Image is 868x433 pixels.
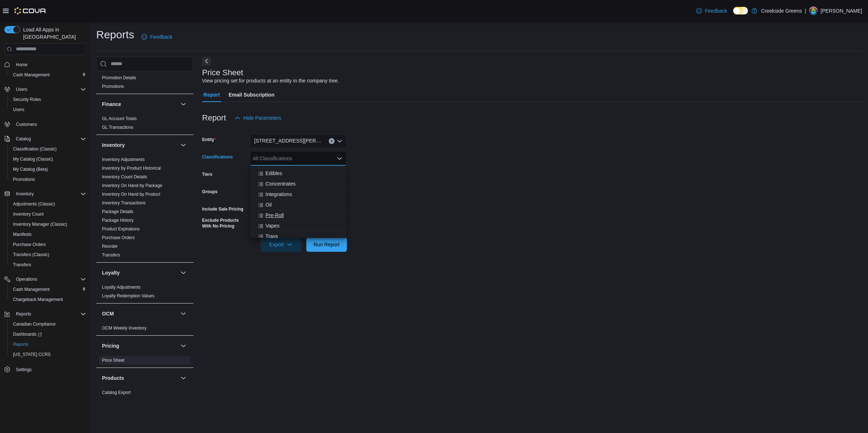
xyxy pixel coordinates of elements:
span: GL Account Totals [102,116,137,122]
div: Pat McCaffrey [809,7,818,15]
span: Feedback [150,33,172,41]
span: Adjustments (Classic) [10,200,86,208]
span: Transfers [10,260,86,269]
a: Promotions [10,175,38,184]
span: Manifests [10,230,86,239]
button: Chargeback Management [7,294,89,305]
span: Reports [13,341,28,347]
button: Finance [102,101,178,108]
span: Purchase Orders [13,242,46,247]
button: Cash Management [7,284,89,294]
button: Inventory [179,141,188,149]
span: Reorder [102,243,118,249]
span: Promotion Details [102,75,136,81]
button: Integrations [250,189,347,200]
button: Loyalty [102,269,178,276]
span: Edibles [265,170,282,177]
label: Groups [202,189,218,195]
span: Catalog [16,136,31,142]
span: Feedback [705,7,727,14]
a: Cash Management [10,285,52,294]
button: OCM [179,309,188,318]
button: My Catalog (Classic) [7,154,89,164]
span: Settings [13,365,86,374]
button: Inventory [13,190,37,198]
span: Canadian Compliance [13,321,56,327]
span: Settings [16,367,31,373]
a: Canadian Compliance [10,320,59,328]
button: Adjustments (Classic) [7,199,89,209]
a: Chargeback Management [10,295,66,304]
button: Canadian Compliance [7,319,89,329]
span: Customers [16,122,37,127]
a: Loyalty Redemption Values [102,293,154,298]
span: My Catalog (Classic) [10,155,86,164]
span: Promotions [13,177,35,182]
a: Inventory Count [10,210,47,218]
button: Catalog [13,135,34,143]
span: Chargeback Management [10,295,86,304]
a: Transfers [10,260,34,269]
a: Classification (Classic) [10,145,60,153]
a: Dashboards [10,330,45,339]
a: My Catalog (Beta) [10,165,51,174]
a: [US_STATE] CCRS [10,350,54,359]
button: Promotions [7,174,89,184]
a: Loyalty Adjustments [102,285,141,290]
span: Load All Apps in [GEOGRAPHIC_DATA] [20,26,86,41]
button: Classification (Classic) [7,144,89,154]
a: Adjustments (Classic) [10,200,58,208]
button: Concentrates [250,179,347,189]
span: [STREET_ADDRESS][PERSON_NAME] [254,136,322,145]
h3: Report [202,114,226,122]
a: Dashboards [7,329,89,339]
span: Run Report [314,241,340,248]
span: Oil [265,201,272,208]
span: Customers [13,120,86,129]
label: Classifications [202,154,233,160]
a: Inventory On Hand by Package [102,183,162,188]
div: Products [96,388,193,408]
span: Report [204,88,220,102]
a: GL Transactions [102,125,133,130]
span: Purchase Orders [102,235,135,241]
button: Pre-Roll [250,210,347,221]
span: Manifests [13,232,31,237]
label: Tiers [202,171,212,177]
a: Promotions [102,84,124,89]
span: Transfers [13,262,31,268]
span: Classification (Classic) [10,145,86,153]
img: Cova [14,7,47,14]
span: Transfers [102,252,120,258]
span: Hide Parameters [243,114,281,122]
span: Inventory Adjustments [102,157,145,162]
button: Trays [250,231,347,242]
span: Export [265,237,297,252]
a: Transfers [102,252,120,258]
button: Export [261,237,301,252]
button: Inventory [102,141,178,149]
button: Catalog [1,134,89,144]
span: Transfers (Classic) [10,250,86,259]
button: [US_STATE] CCRS [7,349,89,360]
input: Dark Mode [733,7,748,14]
p: Creekside Greens [761,7,802,15]
a: Package Details [102,209,133,214]
span: Security Roles [10,95,86,104]
span: Home [16,62,27,68]
button: Customers [1,119,89,130]
span: Adjustments (Classic) [13,201,55,207]
button: Close list of options [337,156,342,161]
a: Users [10,105,27,114]
span: Inventory [13,190,86,198]
div: Pricing [96,356,193,368]
span: Canadian Compliance [10,320,86,328]
a: Inventory Manager (Classic) [10,220,70,229]
div: View pricing set for products at an entity in the company tree. [202,77,339,85]
a: Customers [13,120,40,129]
span: Users [10,105,86,114]
a: OCM Weekly Inventory [102,326,146,331]
a: Reorder [102,244,118,249]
